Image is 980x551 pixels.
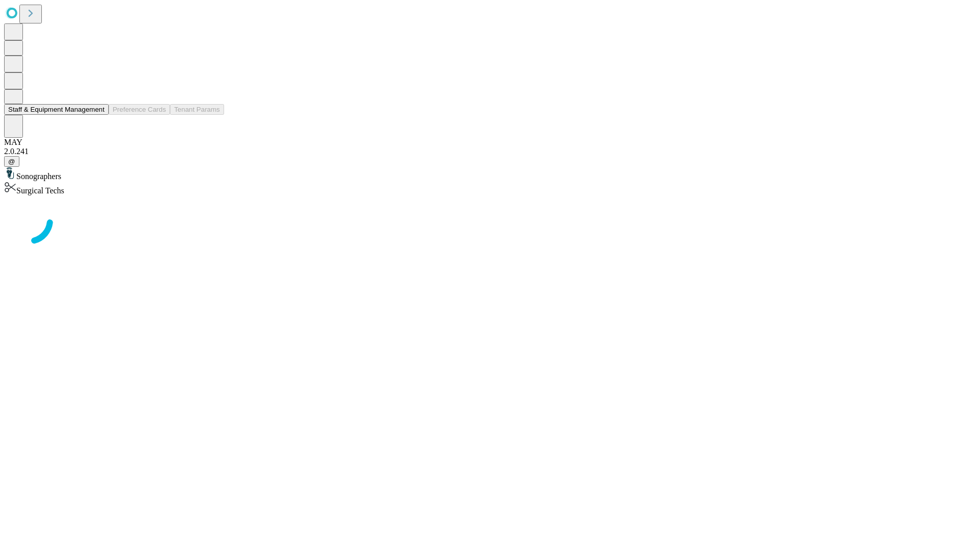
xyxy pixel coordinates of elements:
[4,181,976,195] div: Surgical Techs
[4,147,976,156] div: 2.0.241
[4,138,976,147] div: MAY
[8,158,15,165] span: @
[109,104,170,115] button: Preference Cards
[4,167,976,181] div: Sonographers
[4,104,109,115] button: Staff & Equipment Management
[170,104,224,115] button: Tenant Params
[4,156,19,167] button: @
